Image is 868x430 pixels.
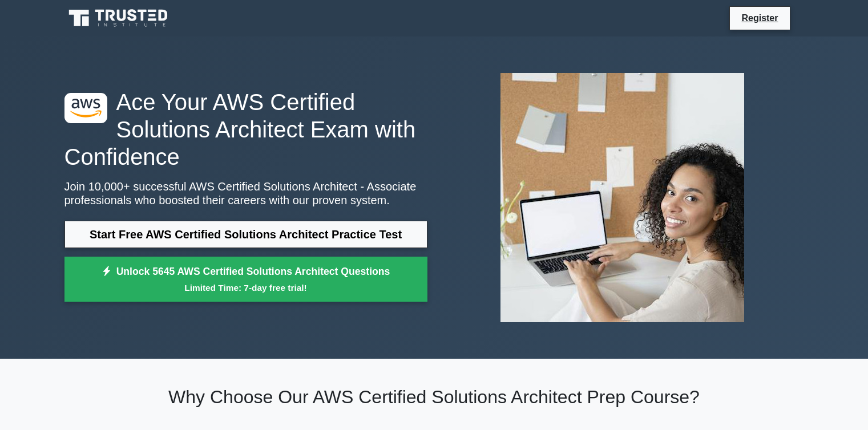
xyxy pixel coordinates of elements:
[64,221,427,248] a: Start Free AWS Certified Solutions Architect Practice Test
[64,180,427,207] p: Join 10,000+ successful AWS Certified Solutions Architect - Associate professionals who boosted t...
[734,11,785,25] a: Register
[64,257,427,302] a: Unlock 5645 AWS Certified Solutions Architect QuestionsLimited Time: 7-day free trial!
[64,386,804,408] h2: Why Choose Our AWS Certified Solutions Architect Prep Course?
[64,88,427,171] h1: Ace Your AWS Certified Solutions Architect Exam with Confidence
[79,281,413,294] small: Limited Time: 7-day free trial!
